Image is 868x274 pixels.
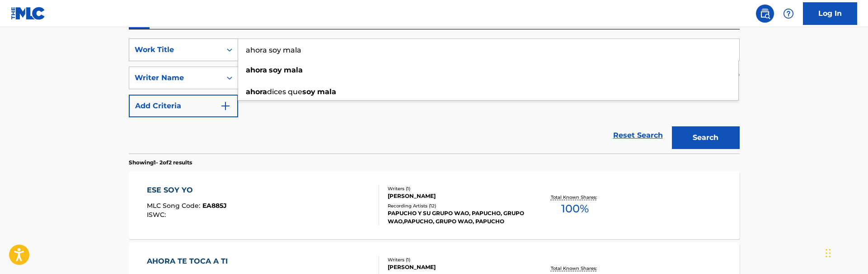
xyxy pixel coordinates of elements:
[388,209,524,226] div: PAPUCHO Y SU GRUPO WAO, PAPUCHO, GRUPO WAO,PAPUCHO, GRUPO WAO, PAPUCHO
[551,265,599,272] p: Total Known Shares:
[129,171,740,239] a: ESE SOY YOMLC Song Code:EA885JISWC:Writers (1)[PERSON_NAME]Recording Artists (12)PAPUCHO Y SU GRU...
[388,256,524,263] div: Writers ( 1 )
[284,66,303,74] strong: mala
[823,231,868,274] iframe: Chat Widget
[388,192,524,200] div: [PERSON_NAME]
[269,66,282,74] strong: soy
[129,159,192,167] p: Showing 1 - 2 of 2 results
[147,211,168,219] span: ISWC :
[147,256,232,267] div: AHORA TE TOCA A TI
[317,87,336,96] strong: mala
[388,202,524,209] div: Recording Artists ( 12 )
[760,8,770,19] img: search
[147,185,227,196] div: ESE SOY YO
[246,66,267,74] strong: ahora
[135,72,216,83] div: Writer Name
[246,87,267,96] strong: ahora
[302,87,315,96] strong: soy
[672,126,740,149] button: Search
[551,194,599,201] p: Total Known Shares:
[783,8,794,19] img: help
[129,95,238,117] button: Add Criteria
[826,240,831,267] div: Drag
[756,5,774,23] a: Public Search
[388,185,524,192] div: Writers ( 1 )
[202,202,227,210] span: EA885J
[135,44,216,55] div: Work Title
[220,101,231,111] img: 9d2ae6d4665cec9f34b9.svg
[267,87,302,96] span: dices que
[803,2,857,25] a: Log In
[779,5,798,23] div: Help
[561,201,589,217] span: 100 %
[147,202,202,210] span: MLC Song Code :
[11,7,46,20] img: MLC Logo
[129,38,740,154] form: Search Form
[609,125,667,145] a: Reset Search
[388,263,524,271] div: [PERSON_NAME]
